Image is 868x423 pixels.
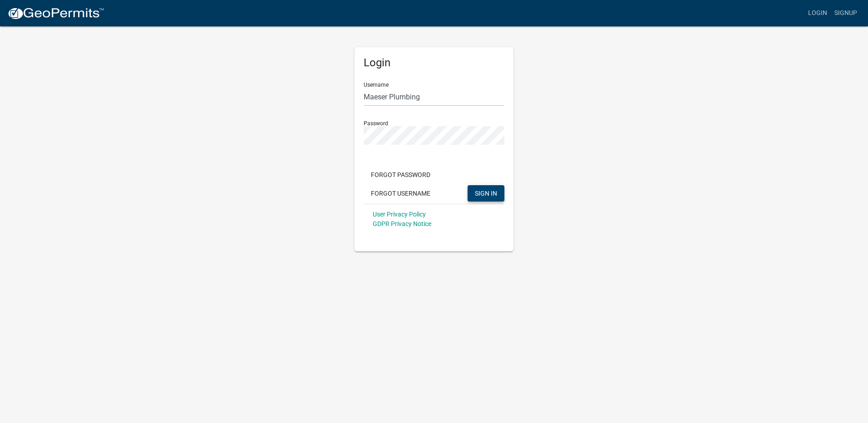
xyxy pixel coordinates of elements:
[468,185,504,202] button: SIGN IN
[373,220,431,227] a: GDPR Privacy Notice
[831,5,861,22] a: Signup
[364,167,438,183] button: Forgot Password
[364,185,438,202] button: Forgot Username
[804,5,831,22] a: Login
[364,56,504,69] h5: Login
[475,189,497,197] span: SIGN IN
[373,211,426,218] a: User Privacy Policy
